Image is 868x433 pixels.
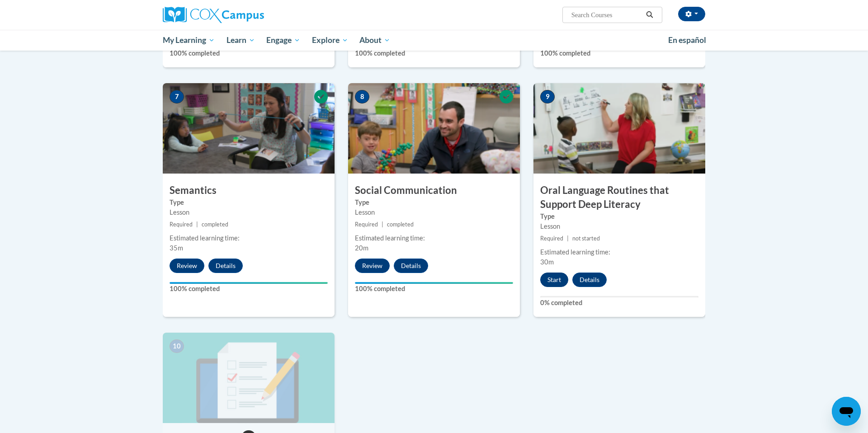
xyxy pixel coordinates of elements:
[170,282,328,284] div: Your progress
[540,221,698,231] div: Lesson
[196,221,198,228] span: |
[355,48,513,58] label: 100% completed
[202,221,228,228] span: completed
[382,221,383,228] span: |
[540,48,698,58] label: 100% completed
[170,48,328,58] label: 100% completed
[348,184,520,198] h3: Social Communication
[355,244,368,252] span: 20m
[260,30,306,51] a: Engage
[355,259,390,273] button: Review
[832,397,861,426] iframe: Button to launch messaging window
[355,207,513,217] div: Lesson
[157,30,221,51] a: My Learning
[170,207,328,217] div: Lesson
[355,221,378,228] span: Required
[170,198,328,207] label: Type
[643,9,656,20] button: Search
[354,30,396,51] a: About
[533,83,705,174] img: Course Image
[170,221,193,228] span: Required
[359,35,390,46] span: About
[312,35,348,46] span: Explore
[540,90,555,104] span: 9
[170,284,328,294] label: 100% completed
[540,212,698,221] label: Type
[678,7,705,21] button: Account Settings
[170,259,204,273] button: Review
[208,259,243,273] button: Details
[170,244,183,252] span: 35m
[163,333,335,423] img: Course Image
[170,339,184,353] span: 10
[572,235,600,242] span: not started
[266,35,300,46] span: Engage
[355,90,369,104] span: 8
[571,9,643,20] input: Search Courses
[163,35,215,46] span: My Learning
[540,235,563,242] span: Required
[170,233,328,243] div: Estimated learning time:
[567,235,569,242] span: |
[394,259,428,273] button: Details
[533,184,705,212] h3: Oral Language Routines that Support Deep Literacy
[355,233,513,243] div: Estimated learning time:
[226,35,255,46] span: Learn
[163,184,335,198] h3: Semantics
[387,221,414,228] span: completed
[348,83,520,174] img: Course Image
[221,30,261,51] a: Learn
[163,83,335,174] img: Course Image
[540,247,698,257] div: Estimated learning time:
[355,282,513,284] div: Your progress
[572,273,607,287] button: Details
[170,90,184,104] span: 7
[540,258,554,266] span: 30m
[163,7,335,23] a: Cox Campus
[306,30,354,51] a: Explore
[668,35,706,45] span: En español
[355,284,513,294] label: 100% completed
[163,7,264,23] img: Cox Campus
[540,273,568,287] button: Start
[540,298,698,308] label: 0% completed
[662,31,712,50] a: En español
[149,30,719,51] div: Main menu
[355,198,513,207] label: Type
